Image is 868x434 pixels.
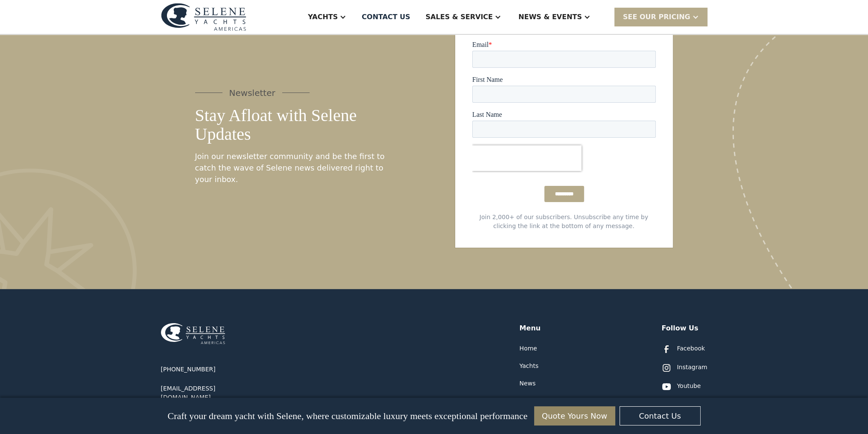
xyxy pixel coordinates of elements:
a: Facebook [661,344,705,354]
a: Quote Yours Now [534,406,615,425]
div: Sales & Service [426,12,493,22]
a: Contact Us [620,406,701,425]
div: Follow Us [661,323,698,333]
img: logo [161,3,246,31]
h5: Stay Afloat with Selene Updates [195,106,386,144]
a: News [520,379,536,388]
div: Contact US [362,12,410,22]
form: Newsletter [455,23,673,248]
a: Yachts [520,362,539,370]
div: SEE Our Pricing [623,12,690,22]
div: Instagram [677,363,707,372]
a: Youtube [661,382,701,392]
div: Join our newsletter community and be the first to catch the wave of Selene news delivered right t... [195,150,386,185]
div: Youtube [677,382,701,391]
a: [EMAIL_ADDRESS][DOMAIN_NAME] [161,384,263,402]
a: [PHONE_NUMBER] [161,365,216,374]
div: Yachts [308,12,338,22]
div: Menu [520,323,541,333]
div: Facebook [677,344,705,353]
p: Craft your dream yacht with Selene, where customizable luxury meets exceptional performance [167,411,527,422]
div: SEE Our Pricing [614,8,707,26]
div: News & EVENTS [518,12,582,22]
div: Newsletter [229,87,275,99]
a: Instagram [661,363,707,373]
iframe: Form 0 [472,41,656,209]
a: Contact Us [520,396,552,405]
div: Join 2,000+ of our subscribers. Unsubscribe any time by clicking the link at the bottom of any me... [472,213,656,231]
a: Home [520,344,537,353]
